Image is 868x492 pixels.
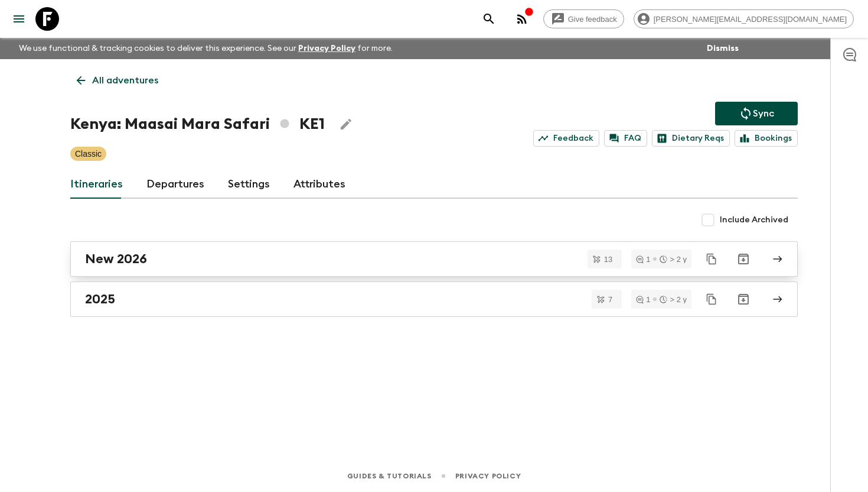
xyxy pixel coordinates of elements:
[634,9,854,28] div: [PERSON_NAME][EMAIL_ADDRESS][DOMAIN_NAME]
[70,69,165,92] a: All adventures
[701,248,722,270] button: Duplicate
[85,251,147,267] h2: New 2026
[7,7,31,31] button: menu
[70,241,798,277] a: New 2026
[146,170,204,199] a: Departures
[14,38,397,59] p: We use functional & tracking cookies to deliver this experience. See our for more.
[601,296,619,303] span: 7
[477,7,501,31] button: search adventures
[75,148,102,160] p: Classic
[70,170,123,199] a: Itineraries
[732,287,755,311] button: Archive
[228,170,270,199] a: Settings
[720,214,788,226] span: Include Archived
[70,112,325,136] h1: Kenya: Maasai Mara Safari KE1
[636,255,650,263] div: 1
[735,130,798,147] a: Bookings
[455,470,521,483] a: Privacy Policy
[652,130,730,147] a: Dietary Reqs
[533,130,599,147] a: Feedback
[334,112,358,136] button: Edit Adventure Title
[660,255,687,263] div: > 2 y
[562,15,624,24] span: Give feedback
[347,470,432,483] a: Guides & Tutorials
[293,170,345,199] a: Attributes
[704,40,742,57] button: Dismiss
[597,255,619,263] span: 13
[732,247,755,271] button: Archive
[70,281,798,317] a: 2025
[543,9,624,28] a: Give feedback
[604,130,647,147] a: FAQ
[660,296,687,303] div: > 2 y
[92,73,158,88] p: All adventures
[636,296,650,303] div: 1
[753,106,774,121] p: Sync
[85,292,115,307] h2: 2025
[701,289,722,310] button: Duplicate
[298,44,355,53] a: Privacy Policy
[647,15,853,24] span: [PERSON_NAME][EMAIL_ADDRESS][DOMAIN_NAME]
[715,102,798,125] button: Sync adventure departures to the booking engine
